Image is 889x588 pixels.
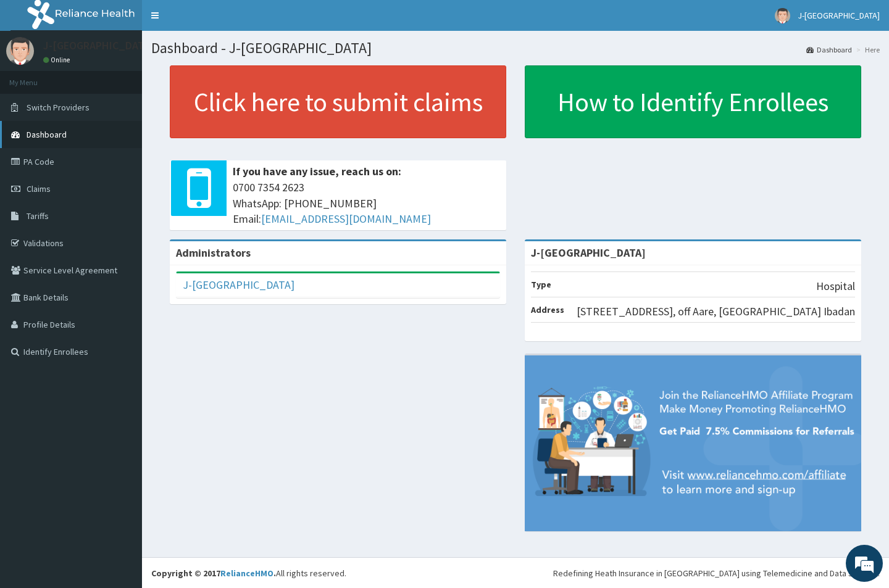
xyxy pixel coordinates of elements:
[176,246,251,260] b: Administrators
[806,44,852,55] a: Dashboard
[853,44,880,55] li: Here
[27,210,49,222] span: Tariffs
[577,304,855,320] p: [STREET_ADDRESS], off Aare, [GEOGRAPHIC_DATA] Ibadan
[220,568,273,579] a: RelianceHMO
[531,279,551,290] b: Type
[183,278,294,292] a: J-[GEOGRAPHIC_DATA]
[27,183,51,194] span: Claims
[798,10,880,21] span: J-[GEOGRAPHIC_DATA]
[553,567,880,579] div: Redefining Heath Insurance in [GEOGRAPHIC_DATA] using Telemedicine and Data Science!
[531,304,564,315] b: Address
[233,164,401,178] b: If you have any issue, reach us on:
[170,65,506,138] a: Click here to submit claims
[151,568,276,579] strong: Copyright © 2017 .
[816,278,855,294] p: Hospital
[27,129,67,140] span: Dashboard
[775,8,790,23] img: User Image
[43,40,154,51] p: J-[GEOGRAPHIC_DATA]
[531,246,646,260] strong: J-[GEOGRAPHIC_DATA]
[525,65,861,138] a: How to Identify Enrollees
[27,102,90,113] span: Switch Providers
[151,40,880,56] h1: Dashboard - J-[GEOGRAPHIC_DATA]
[261,212,431,226] a: [EMAIL_ADDRESS][DOMAIN_NAME]
[6,37,34,65] img: User Image
[43,56,73,64] a: Online
[233,180,500,227] span: 0700 7354 2623 WhatsApp: [PHONE_NUMBER] Email:
[525,355,861,531] img: provider-team-banner.png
